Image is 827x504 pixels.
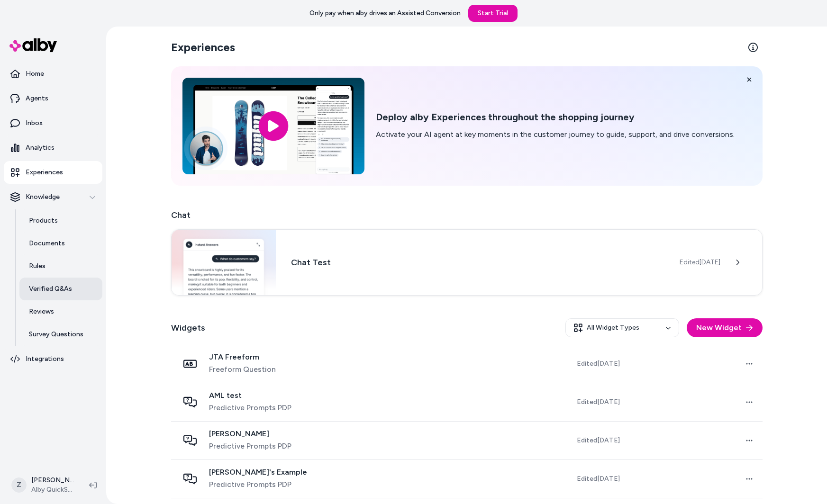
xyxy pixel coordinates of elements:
[171,321,205,334] h2: Widgets
[9,38,57,52] img: alby Logo
[4,136,102,159] a: Analytics
[4,348,102,370] a: Integrations
[31,476,74,485] p: [PERSON_NAME]
[687,318,763,337] button: New Widget
[171,229,763,296] a: Chat widgetChat TestEdited[DATE]
[4,186,102,208] button: Knowledge
[29,216,58,225] p: Products
[29,284,72,294] p: Verified Q&As
[26,69,44,79] p: Home
[19,300,102,323] a: Reviews
[291,256,664,269] h3: Chat Test
[19,232,102,255] a: Documents
[29,307,54,316] p: Reviews
[4,112,102,135] a: Inbox
[26,118,43,128] p: Inbox
[577,436,620,445] span: Edited [DATE]
[209,391,291,400] span: AML test
[4,161,102,184] a: Experiences
[209,364,276,375] span: Freeform Question
[209,441,291,452] span: Predictive Prompts PDP
[6,470,82,500] button: Z[PERSON_NAME]Alby QuickStart Store
[26,143,55,153] p: Analytics
[577,359,620,369] span: Edited [DATE]
[4,87,102,110] a: Agents
[468,5,518,22] a: Start Trial
[577,474,620,484] span: Edited [DATE]
[19,255,102,278] a: Rules
[19,278,102,300] a: Verified Q&As
[26,192,60,202] p: Knowledge
[26,94,48,103] p: Agents
[209,429,291,439] span: [PERSON_NAME]
[19,209,102,232] a: Products
[19,323,102,346] a: Survey Questions
[376,111,735,123] h2: Deploy alby Experiences throughout the shopping journey
[4,63,102,85] a: Home
[376,129,735,140] p: Activate your AI agent at key moments in the customer journey to guide, support, and drive conver...
[565,318,679,337] button: All Widget Types
[209,479,307,490] span: Predictive Prompts PDP
[31,485,74,495] span: Alby QuickStart Store
[171,208,763,222] h2: Chat
[577,397,620,407] span: Edited [DATE]
[29,261,45,271] p: Rules
[680,258,720,267] span: Edited [DATE]
[309,9,461,18] p: Only pay when alby drives an Assisted Conversion
[29,239,65,248] p: Documents
[11,477,27,493] span: Z
[172,230,276,295] img: Chat widget
[209,402,291,414] span: Predictive Prompts PDP
[209,468,307,477] span: [PERSON_NAME]'s Example
[29,330,83,339] p: Survey Questions
[26,168,63,177] p: Experiences
[209,352,276,362] span: JTA Freeform
[26,354,64,364] p: Integrations
[171,40,235,55] h2: Experiences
